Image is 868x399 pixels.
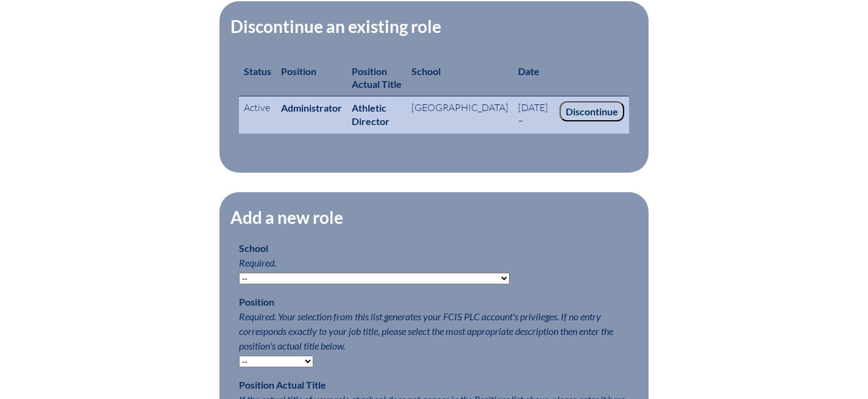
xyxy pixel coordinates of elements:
[407,60,513,96] th: School
[239,96,276,133] td: Active
[239,257,276,268] span: Required.
[239,242,268,254] label: School
[229,207,344,228] legend: Add a new role
[560,101,624,122] input: Discontinue
[281,102,342,113] b: Administrator
[407,96,513,133] td: [GEOGRAPHIC_DATA]
[352,102,390,127] b: Athletic Director
[347,60,407,96] th: Position Actual Title
[239,379,326,390] label: Position Actual Title
[513,60,629,96] th: Date
[513,96,555,133] td: [DATE] –
[239,296,274,307] label: Position
[229,16,443,37] legend: Discontinue an existing role
[276,60,347,96] th: Position
[239,311,613,351] span: Required. Your selection from this list generates your FCIS PLC account's privileges. If no entry...
[239,60,276,96] th: Status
